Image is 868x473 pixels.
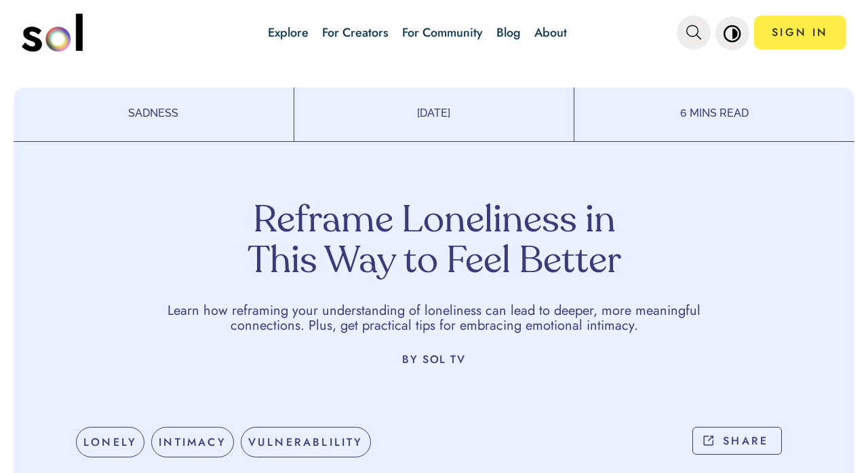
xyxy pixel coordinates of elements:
div: LONELY [76,427,144,457]
a: For Creators [322,24,389,41]
a: For Community [402,24,483,41]
p: SADNESS [14,105,294,121]
p: Learn how reframing your understanding of loneliness can lead to deeper, more meaningful connecti... [163,303,705,333]
a: About [534,24,567,41]
p: 6 MINS READ [574,105,854,121]
p: SHARE [723,433,768,449]
p: BY SOL TV [402,354,465,366]
a: Explore [268,24,309,41]
p: [DATE] [294,105,574,121]
div: INTIMACY [151,427,234,457]
h1: Reframe Loneliness in This Way to Feel Better [234,202,634,283]
div: VULNERABLILITY [241,427,371,457]
a: SIGN IN [754,16,846,50]
button: SHARE [692,427,782,455]
img: logo [22,14,83,52]
nav: main navigation [22,9,846,56]
a: Blog [496,24,521,41]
